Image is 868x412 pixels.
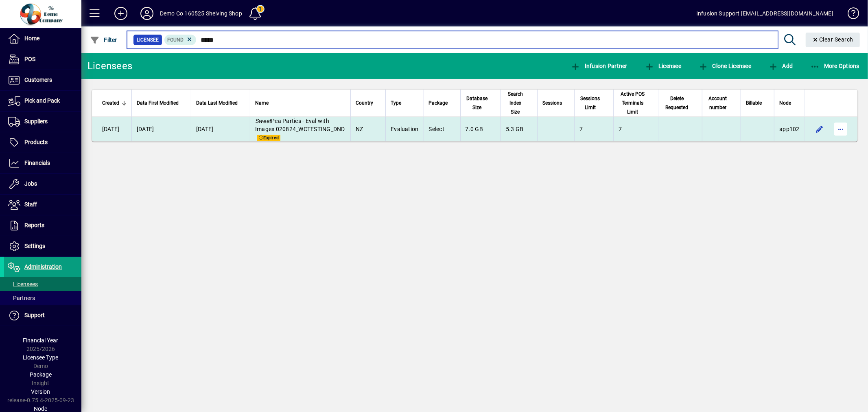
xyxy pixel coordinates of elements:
[196,99,245,107] div: Data Last Modified
[834,123,847,136] button: More options
[108,6,134,21] button: Add
[160,7,242,20] div: Demo Co 160525 Shelving Shop
[842,2,858,28] a: Knowledge Base
[746,99,769,107] div: Billable
[164,35,197,45] mat-chip: Found Status: Found
[24,56,35,62] span: POS
[191,117,250,141] td: [DATE]
[8,281,38,287] span: Licensees
[466,94,488,112] span: Database Size
[4,215,81,236] a: Reports
[356,99,373,107] span: Country
[137,36,159,44] span: Licensee
[698,63,751,69] span: Clone Licensee
[92,117,131,141] td: [DATE]
[579,94,601,112] span: Sessions Limit
[350,117,385,141] td: NZ
[613,117,659,141] td: 7
[4,49,81,70] a: POS
[24,263,62,270] span: Administration
[424,117,460,141] td: Select
[23,337,59,344] span: Financial Year
[664,94,689,112] span: Delete Requested
[696,7,833,20] div: Infusion Support [EMAIL_ADDRESS][DOMAIN_NAME]
[87,59,132,72] div: Licensees
[137,99,186,107] div: Data First Modified
[391,99,419,107] div: Type
[768,63,793,69] span: Add
[501,117,537,141] td: 5.3 GB
[466,94,496,112] div: Database Size
[255,99,269,107] span: Name
[4,153,81,173] a: Financials
[137,99,179,107] span: Data First Modified
[131,117,191,141] td: [DATE]
[356,99,380,107] div: Country
[102,99,127,107] div: Created
[664,94,697,112] div: Delete Requested
[460,117,501,141] td: 7.0 GB
[24,35,39,42] span: Home
[806,33,860,47] button: Clear
[385,117,424,141] td: Evaluation
[24,312,45,318] span: Support
[23,354,59,361] span: Licensee Type
[24,118,48,125] span: Suppliers
[134,6,160,21] button: Profile
[779,126,800,132] span: app102.prod.infusionbusinesssoftware.com
[196,99,238,107] span: Data Last Modified
[255,118,271,124] em: Sweet
[255,99,345,107] div: Name
[574,117,613,141] td: 7
[812,36,854,43] span: Clear Search
[88,33,119,47] button: Filter
[168,37,184,43] span: Found
[808,59,862,73] button: More Options
[24,222,44,228] span: Reports
[4,132,81,153] a: Products
[643,59,684,73] button: Licensee
[619,90,654,116] div: Active POS Terminals Limit
[90,37,117,43] span: Filter
[779,99,800,107] div: Node
[257,135,280,141] span: Expired
[102,99,119,107] span: Created
[645,63,682,69] span: Licensee
[542,99,562,107] span: Sessions
[766,59,795,73] button: Add
[4,70,81,90] a: Customers
[542,99,569,107] div: Sessions
[4,112,81,132] a: Suppliers
[813,123,826,136] button: Edit
[707,94,729,112] span: Account number
[4,305,81,326] a: Support
[255,118,345,132] span: Pea Parties - Eval with Images 020824_WCTESTING_DND
[746,99,762,107] span: Billable
[696,59,753,73] button: Clone Licensee
[4,195,81,215] a: Staff
[24,160,50,166] span: Financials
[30,371,52,378] span: Package
[24,77,52,83] span: Customers
[34,405,48,412] span: Node
[4,291,81,305] a: Partners
[4,91,81,111] a: Pick and Pack
[506,90,525,116] span: Search Index Size
[391,99,401,107] span: Type
[506,90,532,116] div: Search Index Size
[24,180,37,187] span: Jobs
[429,99,448,107] span: Package
[579,94,608,112] div: Sessions Limit
[24,243,45,249] span: Settings
[810,63,860,69] span: More Options
[24,139,48,145] span: Products
[571,63,627,69] span: Infusion Partner
[429,99,455,107] div: Package
[24,97,60,104] span: Pick and Pack
[568,59,630,73] button: Infusion Partner
[4,174,81,194] a: Jobs
[779,99,791,107] span: Node
[619,90,647,116] span: Active POS Terminals Limit
[31,388,50,395] span: Version
[707,94,736,112] div: Account number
